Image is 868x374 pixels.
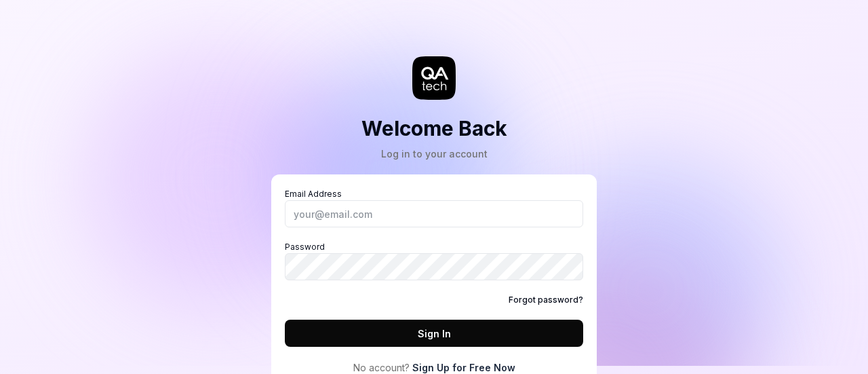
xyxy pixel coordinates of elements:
[509,294,583,306] a: Forgot password?
[285,188,583,227] label: Email Address
[285,200,583,227] input: Email Address
[285,241,583,280] label: Password
[361,147,507,161] div: Log in to your account
[285,253,583,280] input: Password
[285,320,583,347] button: Sign In
[361,113,507,144] h2: Welcome Back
